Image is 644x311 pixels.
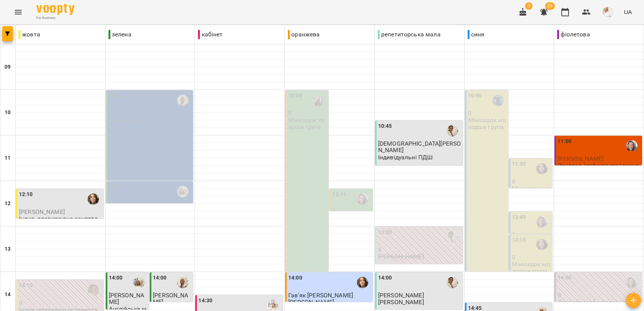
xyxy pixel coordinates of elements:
[558,137,572,146] label: 11:00
[288,110,327,116] p: 0
[468,92,482,100] label: 10:00
[133,277,145,288] img: Киричук Тетяна Миколаївна
[198,30,223,39] p: кабінет
[198,297,212,305] label: 14:30
[468,110,507,116] p: 0
[5,108,11,117] h6: 10
[626,293,641,308] button: Створити урок
[545,2,555,10] span: 29
[357,277,368,288] img: Безкоровайна Ольга Григорівна
[36,16,74,20] span: For Business
[378,247,461,253] p: 0
[36,4,74,15] img: Voopty Logo
[19,215,98,222] p: Індив. розвиваюче заняття
[621,5,635,19] button: UA
[109,201,192,207] p: 0
[558,162,641,176] p: Логопед /дефектолог/ психолог
[288,274,302,282] label: 14:00
[177,277,188,288] img: Балук Надія Василівна
[468,117,507,130] p: Мінісадок молодша група
[9,3,27,21] button: Menu
[603,7,613,17] img: eae1df90f94753cb7588c731c894874c.jpg
[378,274,392,282] label: 14:00
[378,292,424,299] span: [PERSON_NAME]
[512,185,551,198] p: Мінісадок молодша група
[468,30,485,39] p: синя
[267,300,278,311] img: Дзядик Наталія
[109,110,192,116] p: 0
[626,277,638,288] img: Сергієнко Вікторія Сергіївна
[109,183,123,191] label: 12:00
[288,92,302,100] label: 10:00
[332,190,346,199] label: 12:15
[313,95,324,106] img: Німців Ксенія Петрівна
[512,236,526,244] label: 13:15
[109,292,144,305] span: [PERSON_NAME]
[512,178,551,185] p: 0
[512,231,551,238] p: 0
[19,300,102,306] p: 0
[19,208,65,215] span: [PERSON_NAME]
[378,122,392,130] label: 10:45
[19,30,40,39] p: жовта
[492,95,504,106] div: Гарасим Ольга Богданівна
[558,274,572,282] label: 14:00
[558,292,641,298] p: 0
[378,154,433,160] p: Індивідуальні ПДШ
[5,291,11,299] h6: 14
[624,8,632,16] span: UA
[153,292,188,305] span: [PERSON_NAME]
[332,209,371,215] p: 0
[378,228,392,237] label: 13:00
[153,274,167,282] label: 14:00
[447,277,458,288] img: Рущак Василина Василівна
[88,193,99,205] img: Безкоровайна Ольга Григорівна
[108,30,132,39] p: зелена
[5,63,11,71] h6: 09
[5,199,11,208] h6: 12
[19,281,33,290] label: 14:15
[536,239,548,250] img: Безкоровайна Ольга Григорівна
[557,30,590,39] p: фіолетова
[378,299,424,305] p: [PERSON_NAME]
[109,92,123,100] label: 10:00
[536,163,548,174] img: Безкоровайна Ольга Григорівна
[378,30,441,39] p: репетиторська мала
[536,216,548,228] img: Сергієнко Вікторія Сергіївна
[5,154,11,162] h6: 11
[512,160,526,168] label: 11:30
[626,140,638,152] img: Сергієнко Вікторія Сергіївна
[177,186,188,197] img: Киричук Тетяна Миколаївна
[512,213,526,221] label: 12:45
[378,140,461,154] span: [DEMOGRAPHIC_DATA][PERSON_NAME]
[447,125,458,137] img: Рущак Василина Василівна
[558,155,603,162] span: [PERSON_NAME]
[525,2,532,10] span: 3
[288,30,320,39] p: оранжева
[447,231,458,243] img: Рущак Василина Василівна
[512,254,551,261] p: 0
[288,117,327,130] p: Мінісадок старша група
[288,292,353,299] span: Гав'як [PERSON_NAME]
[378,253,424,260] p: [PERSON_NAME]
[357,193,368,205] img: Сергієнко Вікторія Сергіївна
[177,95,188,106] img: Балук Надія Василівна
[88,284,99,296] img: Старюк Людмила Олександрівна
[109,117,146,123] p: Група ПДШ 4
